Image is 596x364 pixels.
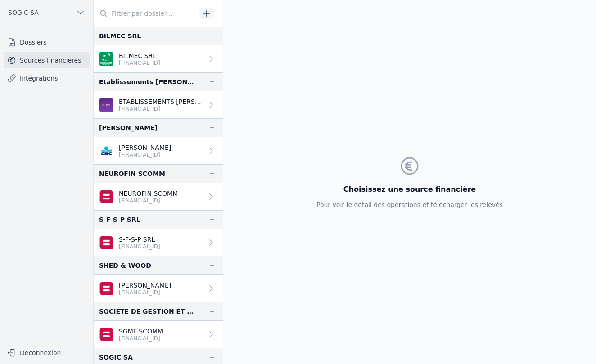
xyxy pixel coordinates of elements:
[4,34,90,50] a: Dossiers
[99,168,165,179] div: NEUROFIN SCOMM
[316,184,503,195] h3: Choisissez une source financière
[99,52,113,66] img: BNP_BE_BUSINESS_GEBABEBB.png
[119,151,171,158] p: [FINANCIAL_ID]
[119,281,171,290] p: [PERSON_NAME]
[316,200,503,209] p: Pour voir le détail des opérations et télécharger les relevés
[94,137,223,164] a: [PERSON_NAME] [FINANCIAL_ID]
[99,327,113,342] img: belfius-1.png
[94,5,196,22] input: Filtrer par dossier...
[119,327,163,336] p: SGMF SCOMM
[99,260,151,271] div: SHED & WOOD
[94,229,223,256] a: S-F-S-P SRL [FINANCIAL_ID]
[119,243,160,250] p: [FINANCIAL_ID]
[99,214,140,225] div: S-F-S-P SRL
[119,197,178,204] p: [FINANCIAL_ID]
[119,143,171,152] p: [PERSON_NAME]
[94,91,223,118] a: ETABLISSEMENTS [PERSON_NAME] & F [FINANCIAL_ID]
[94,275,223,302] a: [PERSON_NAME] [FINANCIAL_ID]
[119,335,163,342] p: [FINANCIAL_ID]
[119,59,160,67] p: [FINANCIAL_ID]
[4,346,90,360] button: Déconnexion
[99,281,113,296] img: belfius-1.png
[99,76,194,87] div: Etablissements [PERSON_NAME] et fils [PERSON_NAME]
[99,122,158,133] div: [PERSON_NAME]
[119,97,203,106] p: ETABLISSEMENTS [PERSON_NAME] & F
[99,144,113,158] img: CBC_CREGBEBB.png
[4,5,90,20] button: SOGIC SA
[8,8,39,17] span: SOGIC SA
[99,235,113,250] img: belfius-1.png
[119,51,160,60] p: BILMEC SRL
[99,306,194,317] div: SOCIETE DE GESTION ET DE MOYENS POUR FIDUCIAIRES SCS
[4,70,90,86] a: Intégrations
[99,352,133,363] div: SOGIC SA
[119,189,178,198] p: NEUROFIN SCOMM
[94,321,223,348] a: SGMF SCOMM [FINANCIAL_ID]
[99,189,113,204] img: belfius-1.png
[94,45,223,72] a: BILMEC SRL [FINANCIAL_ID]
[119,105,203,112] p: [FINANCIAL_ID]
[94,183,223,210] a: NEUROFIN SCOMM [FINANCIAL_ID]
[4,52,90,68] a: Sources financières
[119,289,171,296] p: [FINANCIAL_ID]
[119,235,160,244] p: S-F-S-P SRL
[99,98,113,112] img: BEOBANK_CTBKBEBX.png
[99,31,141,41] div: BILMEC SRL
